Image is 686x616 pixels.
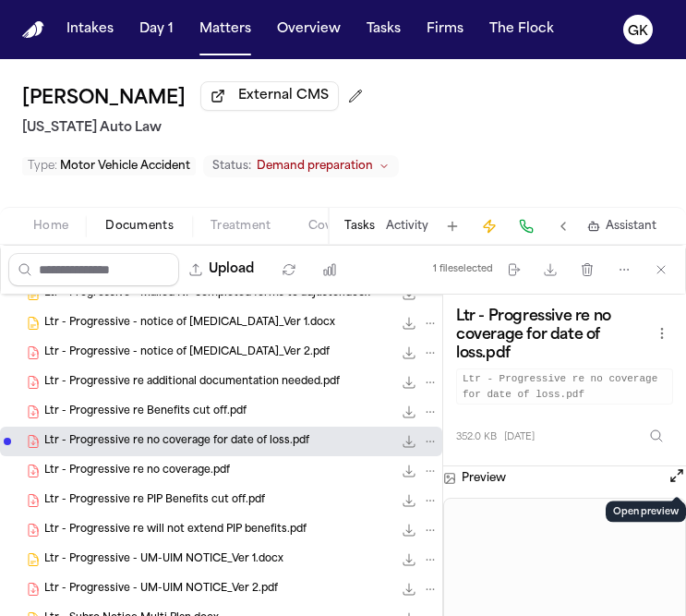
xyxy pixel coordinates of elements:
[482,13,561,46] button: The Flock
[44,552,283,568] span: Ltr - Progressive - UM-UIM NOTICE_Ver 1.docx
[28,161,57,172] span: Type :
[462,471,506,486] h3: Preview
[22,157,196,175] button: Edit Type: Motor Vehicle Accident
[400,580,418,598] button: Download Ltr - Progressive - UM-UIM NOTICE_Ver 2.pdf
[60,161,190,172] span: Motor Vehicle Accident
[200,81,339,111] button: External CMS
[22,84,186,114] h1: [PERSON_NAME]
[105,219,174,234] span: Documents
[456,308,651,363] h3: Ltr - Progressive re no coverage for date of loss.pdf
[513,213,539,239] button: Make a Call
[504,430,535,444] span: [DATE]
[59,13,121,46] button: Intakes
[179,253,265,286] button: Upload
[44,493,265,509] span: Ltr - Progressive re PIP Benefits cut off.pdf
[400,344,418,362] button: Download Ltr - Progressive - notice of retainer_Ver 2.pdf
[419,13,471,46] button: Firms
[44,523,307,538] span: Ltr - Progressive re will not extend PIP benefits.pdf
[476,213,502,239] button: Create Immediate Task
[8,253,179,286] input: Search files
[211,219,271,234] span: Treatment
[668,466,686,490] button: Open preview
[238,87,329,105] span: External CMS
[270,13,348,46] button: Overview
[400,550,418,569] button: Download Ltr - Progressive - UM-UIM NOTICE_Ver 1.docx
[44,464,230,479] span: Ltr - Progressive re no coverage.pdf
[400,462,418,480] button: Download Ltr - Progressive re no coverage.pdf
[44,316,335,332] span: Ltr - Progressive - notice of [MEDICAL_DATA]_Ver 1.docx
[400,403,418,421] button: Download Ltr - Progressive re Benefits cut off.pdf
[433,263,493,275] div: 1 file selected
[22,21,44,39] img: Finch Logo
[400,432,418,451] button: Download Ltr - Progressive re no coverage for date of loss.pdf
[212,159,251,174] span: Status:
[344,219,375,234] button: Tasks
[132,13,181,46] button: Day 1
[400,521,418,539] button: Download Ltr - Progressive re will not extend PIP benefits.pdf
[22,21,44,39] a: Home
[606,219,656,234] span: Assistant
[44,375,340,391] span: Ltr - Progressive re additional documentation needed.pdf
[44,582,278,598] span: Ltr - Progressive - UM-UIM NOTICE_Ver 2.pdf
[386,219,428,234] button: Activity
[257,159,373,174] span: Demand preparation
[668,466,686,485] button: Open preview
[22,117,664,139] h2: [US_STATE] Auto Law
[192,13,259,46] button: Matters
[400,373,418,392] button: Download Ltr - Progressive re additional documentation needed.pdf
[44,434,309,450] span: Ltr - Progressive re no coverage for date of loss.pdf
[44,405,247,420] span: Ltr - Progressive re Benefits cut off.pdf
[606,501,686,523] div: Open preview
[308,219,365,234] span: Coverage
[44,345,330,361] span: Ltr - Progressive - notice of [MEDICAL_DATA]_Ver 2.pdf
[640,419,673,453] button: Inspect
[22,84,186,114] button: Edit matter name
[33,219,68,234] span: Home
[456,368,673,405] code: Ltr - Progressive re no coverage for date of loss.pdf
[400,491,418,510] button: Download Ltr - Progressive re PIP Benefits cut off.pdf
[456,430,497,444] span: 352.0 KB
[587,219,656,234] button: Assistant
[203,155,399,177] button: Change status from Demand preparation
[359,13,408,46] button: Tasks
[439,213,465,239] button: Add Task
[400,314,418,332] button: Download Ltr - Progressive - notice of retainer_Ver 1.docx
